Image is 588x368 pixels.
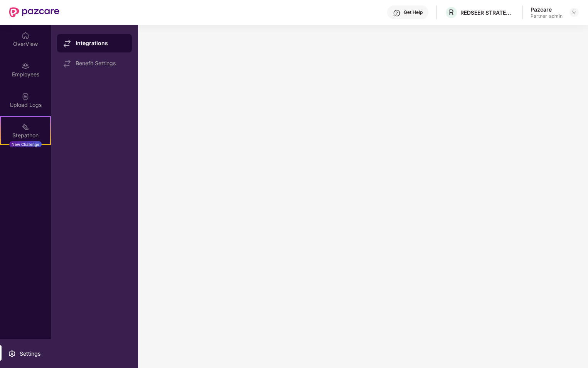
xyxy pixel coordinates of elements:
img: New Pazcare Logo [9,7,59,17]
img: svg+xml;base64,PHN2ZyBpZD0iSGVscC0zMngzMiIgeG1sbnM9Imh0dHA6Ly93d3cudzMub3JnLzIwMDAvc3ZnIiB3aWR0aD... [393,9,401,17]
div: Partner_admin [531,13,563,19]
div: Pazcare [531,6,563,13]
div: New Challenge [9,141,42,147]
img: svg+xml;base64,PHN2ZyBpZD0iSG9tZSIgeG1sbnM9Imh0dHA6Ly93d3cudzMub3JnLzIwMDAvc3ZnIiB3aWR0aD0iMjAiIG... [22,32,29,39]
div: Benefit Settings [76,60,126,66]
span: R [449,8,454,17]
img: svg+xml;base64,PHN2ZyB4bWxucz0iaHR0cDovL3d3dy53My5vcmcvMjAwMC9zdmciIHdpZHRoPSIxNy44MzIiIGhlaWdodD... [63,60,71,68]
div: Get Help [404,9,423,15]
div: REDSEER STRATEGY CONSULTANTS PRIVATE [460,9,514,16]
img: svg+xml;base64,PHN2ZyB4bWxucz0iaHR0cDovL3d3dy53My5vcmcvMjAwMC9zdmciIHdpZHRoPSIyMSIgaGVpZ2h0PSIyMC... [22,123,29,131]
img: svg+xml;base64,PHN2ZyBpZD0iRW1wbG95ZWVzIiB4bWxucz0iaHR0cDovL3d3dy53My5vcmcvMjAwMC9zdmciIHdpZHRoPS... [22,62,29,70]
img: svg+xml;base64,PHN2ZyB4bWxucz0iaHR0cDovL3d3dy53My5vcmcvMjAwMC9zdmciIHdpZHRoPSIxNy44MzIiIGhlaWdodD... [63,40,71,47]
div: Stepathon [1,132,50,139]
div: Settings [17,350,43,358]
img: svg+xml;base64,PHN2ZyBpZD0iVXBsb2FkX0xvZ3MiIGRhdGEtbmFtZT0iVXBsb2FkIExvZ3MiIHhtbG5zPSJodHRwOi8vd3... [22,93,29,100]
img: svg+xml;base64,PHN2ZyBpZD0iU2V0dGluZy0yMHgyMCIgeG1sbnM9Imh0dHA6Ly93d3cudzMub3JnLzIwMDAvc3ZnIiB3aW... [8,350,16,358]
img: svg+xml;base64,PHN2ZyBpZD0iRHJvcGRvd24tMzJ4MzIiIHhtbG5zPSJodHRwOi8vd3d3LnczLm9yZy8yMDAwL3N2ZyIgd2... [571,9,577,15]
div: Integrations [76,39,126,47]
